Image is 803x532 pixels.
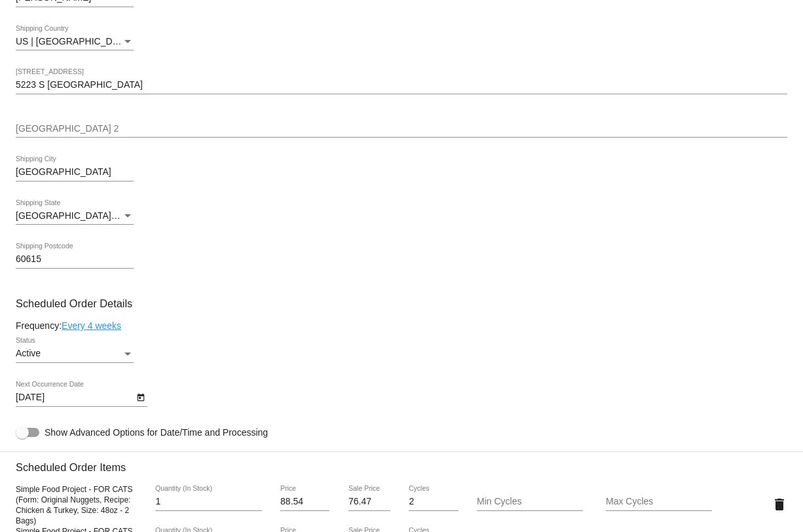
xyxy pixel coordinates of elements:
input: Shipping Street 1 [16,80,787,90]
input: Sale Price [348,497,390,507]
span: [GEOGRAPHIC_DATA] | [US_STATE] [16,210,170,221]
span: Simple Food Project - FOR CATS (Form: Original Nuggets, Recipe: Chicken & Turkey, Size: 48oz - 2 ... [16,485,133,525]
input: Cycles [409,497,458,507]
h3: Scheduled Order Details [16,297,787,310]
input: Next Occurrence Date [16,392,134,403]
span: Show Advanced Options for Date/Time and Processing [45,426,268,439]
input: Quantity (In Stock) [155,497,261,507]
mat-select: Shipping Country [16,37,134,47]
input: Shipping Street 2 [16,124,787,134]
span: Active [16,348,41,358]
mat-icon: delete [772,497,787,512]
mat-select: Shipping State [16,211,134,221]
input: Max Cycles [606,497,712,507]
a: Every 4 weeks [62,320,121,331]
h3: Scheduled Order Items [16,451,787,474]
span: US | [GEOGRAPHIC_DATA] [16,36,132,47]
input: Shipping City [16,167,134,178]
mat-select: Status [16,349,134,359]
button: Open calendar [134,390,147,404]
input: Shipping Postcode [16,254,134,265]
input: Price [280,497,329,507]
div: Frequency: [16,320,787,331]
input: Min Cycles [477,497,583,507]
